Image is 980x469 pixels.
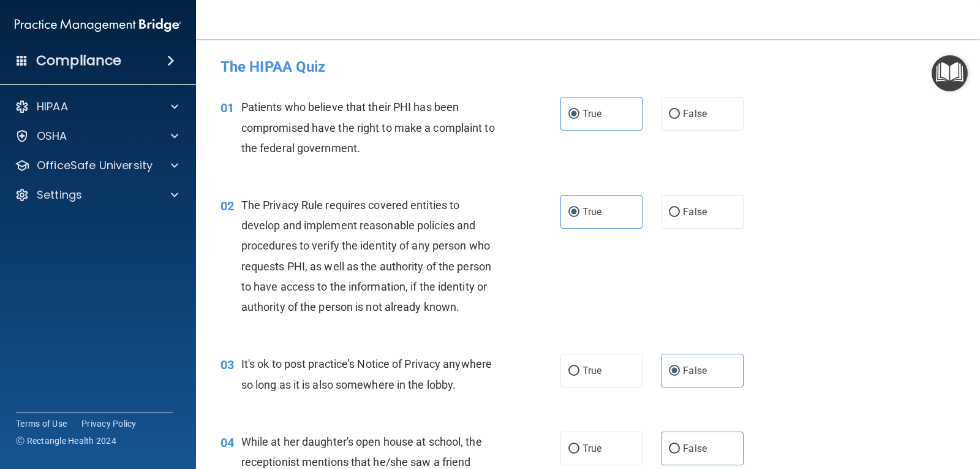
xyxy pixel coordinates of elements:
span: The Privacy Rule requires covered entities to develop and implement reasonable policies and proce... [241,199,491,313]
p: OSHA [37,129,67,143]
span: False [683,365,707,376]
h4: Compliance [36,52,121,69]
input: False [669,208,680,217]
a: HIPAA [15,99,178,114]
span: 04 [221,435,234,450]
span: False [683,443,707,454]
input: True [568,208,579,217]
span: False [683,206,707,218]
input: False [669,367,680,376]
a: Terms of Use [16,418,67,430]
span: Ⓒ Rectangle Health 2024 [16,435,116,447]
p: Settings [37,188,82,202]
span: 01 [221,101,234,115]
span: False [683,108,707,120]
a: Settings [15,188,178,202]
span: True [582,365,601,376]
h4: The HIPAA Quiz [221,59,956,75]
input: False [669,444,680,454]
input: True [568,444,579,454]
a: OSHA [15,129,178,143]
input: True [568,110,579,119]
a: OfficeSafe University [15,158,178,173]
p: OfficeSafe University [37,158,153,173]
input: False [669,110,680,119]
span: 02 [221,199,234,213]
a: Privacy Policy [81,418,137,430]
span: It's ok to post practice’s Notice of Privacy anywhere so long as it is also somewhere in the lobby. [241,357,492,391]
span: True [582,443,601,454]
iframe: Drift Widget Chat Controller [768,382,965,431]
button: Open Resource Center [932,55,968,91]
span: Patients who believe that their PHI has been compromised have the right to make a complaint to th... [241,101,495,154]
span: True [582,108,601,120]
span: 03 [221,357,234,372]
p: HIPAA [37,99,68,114]
input: True [568,367,579,376]
img: PMB logo [15,13,181,37]
span: True [582,206,601,218]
